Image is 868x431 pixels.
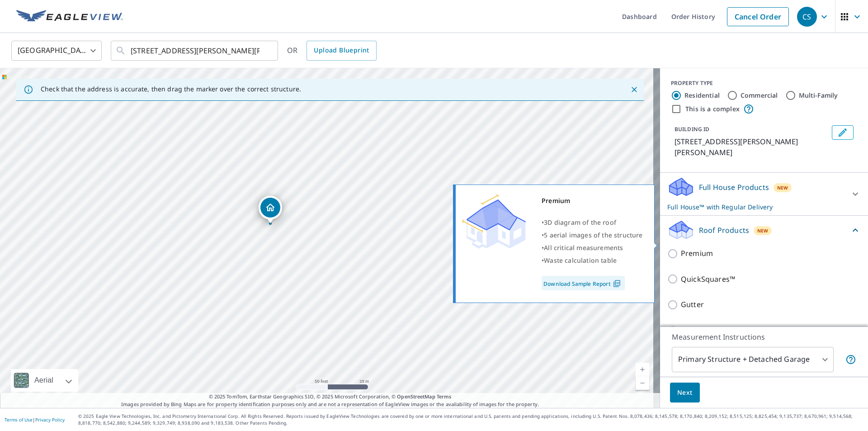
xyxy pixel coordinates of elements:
span: Upload Blueprint [314,45,369,56]
label: This is a complex [685,104,740,114]
p: | [5,417,65,422]
a: Download Sample Report [542,276,625,290]
a: OpenStreetMap [397,393,435,400]
p: © 2025 Eagle View Technologies, Inc. and Pictometry International Corp. All Rights Reserved. Repo... [78,413,863,426]
p: Bid Perfect™ [681,325,725,336]
span: 3D diagram of the roof [544,218,616,227]
label: Residential [684,91,720,100]
div: • [542,229,643,242]
span: Next [677,387,693,398]
a: Upload Blueprint [307,41,376,61]
a: Privacy Policy [35,417,65,423]
div: Roof ProductsNew [667,219,861,241]
div: • [542,242,643,254]
button: Next [670,383,700,403]
label: Commercial [741,91,778,100]
span: © 2025 TomTom, Earthstar Geographics SIO, © 2025 Microsoft Corporation, © [209,393,452,401]
input: Search by address or latitude-longitude [131,38,259,63]
img: EV Logo [16,10,123,24]
p: Full House™ with Regular Delivery [667,202,844,212]
p: QuickSquares™ [681,274,735,285]
div: Primary Structure + Detached Garage [672,347,834,372]
p: Check that the address is accurate, then drag the marker over the correct structure. [41,85,301,93]
a: Current Level 19, Zoom Out [636,376,649,390]
button: Close [628,84,640,95]
span: 5 aerial images of the structure [544,231,642,239]
span: New [777,184,788,191]
p: BUILDING ID [675,125,709,133]
span: Your report will include the primary structure and a detached garage if one exists. [845,354,856,365]
a: Current Level 19, Zoom In [636,363,649,376]
div: Aerial [11,369,78,392]
p: Premium [681,248,713,259]
div: • [542,254,643,267]
div: Full House ProductsNewFull House™ with Regular Delivery [667,176,861,212]
p: Full House Products [699,182,769,193]
div: Dropped pin, building 1, Residential property, 7243 Dunn Dr Holland, OH 43528 [259,196,282,224]
div: [GEOGRAPHIC_DATA] [11,38,102,63]
div: PROPERTY TYPE [671,79,857,87]
div: Aerial [32,369,56,392]
div: CS [797,7,817,27]
span: New [757,227,769,234]
span: All critical measurements [544,243,623,252]
img: Premium [462,194,526,249]
a: Cancel Order [727,7,789,26]
p: [STREET_ADDRESS][PERSON_NAME][PERSON_NAME] [675,136,828,158]
div: Premium [542,194,643,207]
div: OR [287,41,377,61]
p: Gutter [681,299,704,310]
img: Pdf Icon [611,279,623,288]
a: Terms of Use [5,417,33,423]
button: Edit building 1 [832,125,854,140]
div: • [542,216,643,229]
p: Measurement Instructions [672,332,856,342]
p: Roof Products [699,225,749,236]
label: Multi-Family [799,91,838,100]
a: Terms [437,393,452,400]
span: Waste calculation table [544,256,617,265]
